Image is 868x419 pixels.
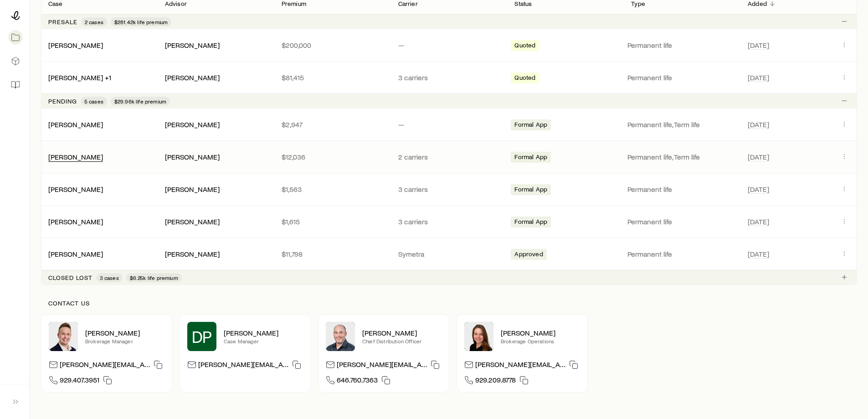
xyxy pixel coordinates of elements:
[748,217,769,226] span: [DATE]
[48,73,111,83] div: [PERSON_NAME] +1
[60,360,150,372] p: [PERSON_NAME][EMAIL_ADDRESS][DOMAIN_NAME]
[514,74,535,83] span: Quoted
[48,152,103,162] div: [PERSON_NAME]
[748,41,769,50] span: [DATE]
[48,249,103,258] a: [PERSON_NAME]
[748,152,769,161] span: [DATE]
[337,375,378,388] span: 646.760.7363
[130,274,178,281] span: $6.25k life premium
[627,217,737,226] p: Permanent life
[398,120,500,129] p: —
[48,73,111,82] a: [PERSON_NAME] +1
[514,121,547,130] span: Formal App
[85,337,164,345] p: Brokerage Manager
[49,322,78,351] img: Derek Wakefield
[398,152,500,161] p: 2 carriers
[748,120,769,129] span: [DATE]
[198,360,288,372] p: [PERSON_NAME][EMAIL_ADDRESS][DOMAIN_NAME]
[282,152,384,161] p: $12,036
[48,274,92,281] p: Closed lost
[282,217,384,226] p: $1,615
[165,152,220,162] div: [PERSON_NAME]
[501,337,580,345] p: Brokerage Operations
[362,328,442,337] p: [PERSON_NAME]
[398,73,500,82] p: 3 carriers
[48,18,77,26] p: Presale
[514,250,543,260] span: Approved
[748,249,769,259] span: [DATE]
[514,218,547,228] span: Formal App
[100,274,119,281] span: 3 cases
[398,249,500,259] p: Symetra
[464,322,493,351] img: Ellen Wall
[627,120,737,129] p: Permanent life, Term life
[48,185,103,193] a: [PERSON_NAME]
[398,217,500,226] p: 3 carriers
[48,185,103,194] div: [PERSON_NAME]
[85,328,164,337] p: [PERSON_NAME]
[114,18,168,26] span: $281.42k life premium
[748,185,769,194] span: [DATE]
[192,327,212,346] span: DP
[282,41,384,50] p: $200,000
[282,73,384,82] p: $81,415
[627,249,737,259] p: Permanent life
[85,18,103,26] span: 2 cases
[114,98,166,105] span: $29.96k life premium
[48,120,103,129] a: [PERSON_NAME]
[514,41,535,51] span: Quoted
[48,152,103,161] a: [PERSON_NAME]
[326,322,355,351] img: Dan Pierson
[165,41,220,50] div: [PERSON_NAME]
[748,73,769,82] span: [DATE]
[514,153,547,163] span: Formal App
[165,120,220,129] div: [PERSON_NAME]
[282,249,384,259] p: $11,798
[48,41,103,50] div: [PERSON_NAME]
[165,249,220,259] div: [PERSON_NAME]
[627,185,737,194] p: Permanent life
[165,73,220,83] div: [PERSON_NAME]
[84,98,103,105] span: 5 cases
[627,73,737,82] p: Permanent life
[475,375,516,388] span: 929.209.8778
[60,375,99,388] span: 929.407.3951
[398,185,500,194] p: 3 carriers
[362,337,442,345] p: Chief Distribution Officer
[224,328,303,337] p: [PERSON_NAME]
[48,41,103,49] a: [PERSON_NAME]
[48,98,77,105] p: Pending
[282,120,384,129] p: $2,947
[501,328,580,337] p: [PERSON_NAME]
[398,41,500,50] p: —
[627,41,737,50] p: Permanent life
[165,185,220,194] div: [PERSON_NAME]
[48,217,103,227] div: [PERSON_NAME]
[48,249,103,259] div: [PERSON_NAME]
[337,360,427,372] p: [PERSON_NAME][EMAIL_ADDRESS][DOMAIN_NAME]
[48,300,850,307] p: Contact us
[627,152,737,161] p: Permanent life, Term life
[282,185,384,194] p: $1,563
[224,337,303,345] p: Case Manager
[514,186,547,195] span: Formal App
[475,360,565,372] p: [PERSON_NAME][EMAIL_ADDRESS][DOMAIN_NAME]
[48,217,103,226] a: [PERSON_NAME]
[48,120,103,129] div: [PERSON_NAME]
[165,217,220,227] div: [PERSON_NAME]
